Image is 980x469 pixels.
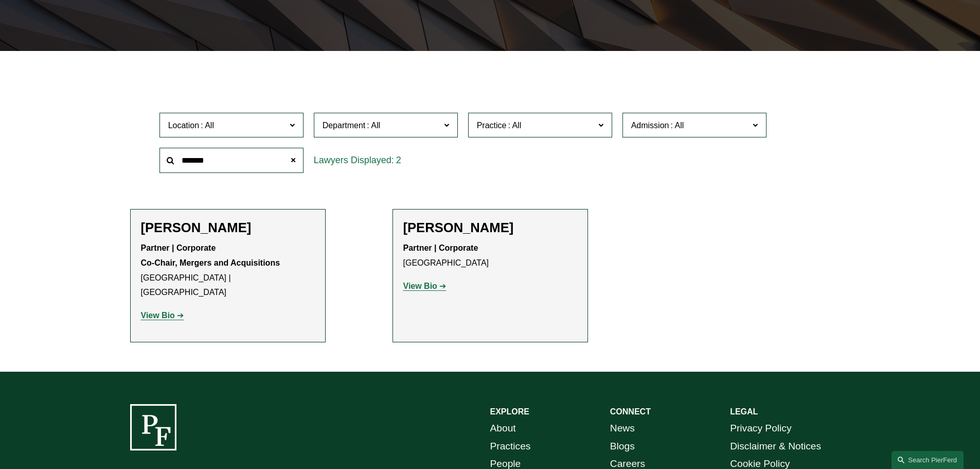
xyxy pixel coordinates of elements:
strong: CONNECT [610,407,651,416]
strong: Co-Chair, Mergers and Acquisitions [141,258,280,267]
h2: [PERSON_NAME] [141,220,315,236]
a: News [610,420,635,438]
strong: Partner | Corporate [141,244,216,252]
a: Blogs [610,438,635,456]
strong: EXPLORE [490,407,529,416]
a: Practices [490,438,531,456]
a: View Bio [141,311,184,320]
a: View Bio [403,282,447,290]
span: 2 [396,155,401,165]
strong: LEGAL [730,407,758,416]
strong: View Bio [403,282,437,290]
h2: [PERSON_NAME] [403,220,577,236]
strong: Partner | Corporate [403,244,478,252]
span: Admission [631,121,669,130]
span: Location [168,121,200,130]
a: Privacy Policy [730,420,791,438]
a: Disclaimer & Notices [730,438,821,456]
p: [GEOGRAPHIC_DATA] [403,241,577,271]
a: Search this site [892,451,964,469]
p: [GEOGRAPHIC_DATA] | [GEOGRAPHIC_DATA] [141,241,315,300]
span: Practice [477,121,507,130]
a: About [490,420,516,438]
span: Department [323,121,366,130]
strong: View Bio [141,311,175,320]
